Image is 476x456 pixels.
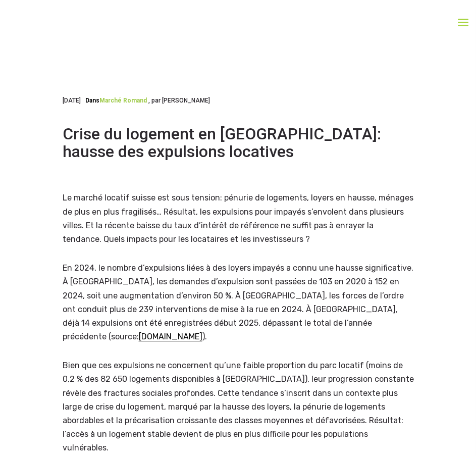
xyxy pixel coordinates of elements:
[139,332,202,341] a: [DOMAIN_NAME]
[10,10,98,35] img: Logo
[99,97,147,104] a: Marché romand
[63,261,414,343] p: En 2024, le nombre d’expulsions liées à des loyers impayés a connu une hausse significative. À [G...
[148,97,210,104] span: , par [PERSON_NAME]
[63,125,414,161] h1: Crise du logement en [GEOGRAPHIC_DATA]: hausse des expulsions locatives
[63,96,210,105] div: [DATE]
[63,191,414,246] p: Le marché locatif suisse est sous tension: pénurie de logements, loyers en hausse, ménages de plu...
[63,359,414,454] p: Bien que ces expulsions ne concernent qu’une faible proportion du parc locatif (moins de 0,2 % de...
[85,97,99,104] span: Dans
